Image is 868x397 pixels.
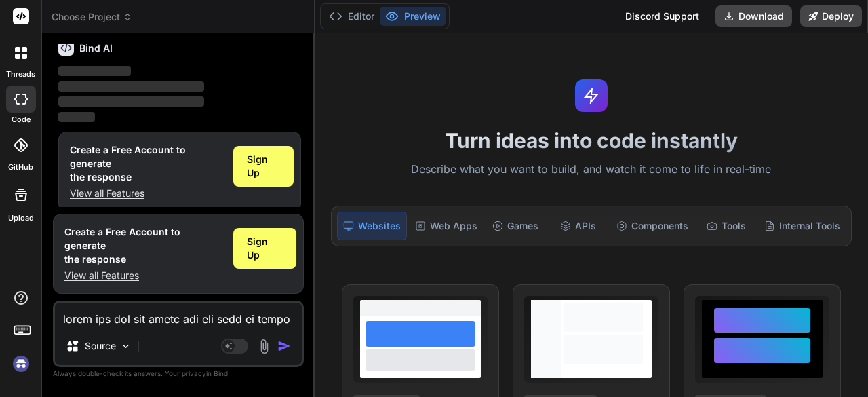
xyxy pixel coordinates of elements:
button: Deploy [800,5,862,27]
div: Internal Tools [759,212,846,240]
div: Games [486,212,545,240]
span: Choose Project [52,10,132,24]
h6: Bind AI [79,41,113,55]
span: ‌ [58,66,131,76]
label: Upload [8,212,34,224]
label: GitHub [8,162,33,173]
span: ‌ [58,96,204,107]
div: Components [611,212,694,240]
p: View all Features [64,269,222,282]
label: code [12,114,31,126]
span: Sign Up [247,235,283,262]
div: APIs [548,212,608,240]
span: privacy [182,369,206,377]
button: Editor [323,7,380,26]
p: Describe what you want to build, and watch it come to life in real-time [323,161,860,178]
p: View all Features [70,187,222,200]
span: ‌ [58,112,95,122]
p: Always double-check its answers. Your in Bind [53,367,304,380]
img: signin [9,352,33,375]
span: ‌ [58,81,204,92]
div: Web Apps [410,212,483,240]
div: Discord Support [617,5,707,27]
button: Download [715,5,792,27]
img: attachment [256,339,272,354]
h1: Create a Free Account to generate the response [64,225,222,266]
div: Websites [337,212,407,240]
span: Sign Up [247,153,280,180]
label: threads [6,69,35,80]
button: Preview [380,7,446,26]
img: icon [277,339,291,353]
h1: Turn ideas into code instantly [323,128,860,153]
h1: Create a Free Account to generate the response [70,143,222,184]
div: Tools [696,212,756,240]
p: Source [85,339,116,353]
img: Pick Models [120,341,132,352]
